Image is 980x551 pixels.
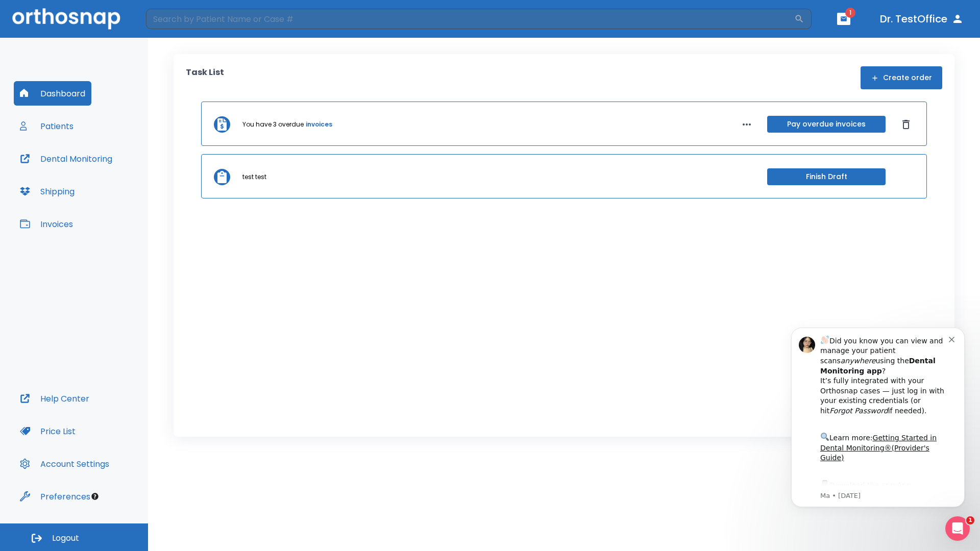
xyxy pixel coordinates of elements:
[876,10,968,28] button: Dr. TestOffice
[861,66,942,89] button: Create order
[14,452,115,476] button: Account Settings
[14,179,81,204] button: Shipping
[945,516,970,541] iframe: Intercom live chat
[898,116,914,133] button: Dismiss
[12,8,120,29] img: Orthosnap
[14,114,80,138] button: Patients
[845,8,855,18] span: 1
[14,212,79,236] button: Invoices
[242,120,304,129] p: You have 3 overdue
[14,386,95,411] button: Help Center
[90,492,100,501] div: Tooltip anchor
[776,315,980,546] iframe: Intercom notifications message
[146,9,794,29] input: Search by Patient Name or Case #
[306,120,332,129] a: invoices
[242,172,266,182] p: test test
[186,66,224,89] p: Task List
[966,516,974,524] span: 1
[14,484,96,509] button: Preferences
[767,116,886,133] button: Pay overdue invoices
[14,419,82,443] button: Price List
[52,533,79,544] span: Logout
[767,168,886,185] button: Finish Draft
[14,81,91,106] button: Dashboard
[14,146,118,171] button: Dental Monitoring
